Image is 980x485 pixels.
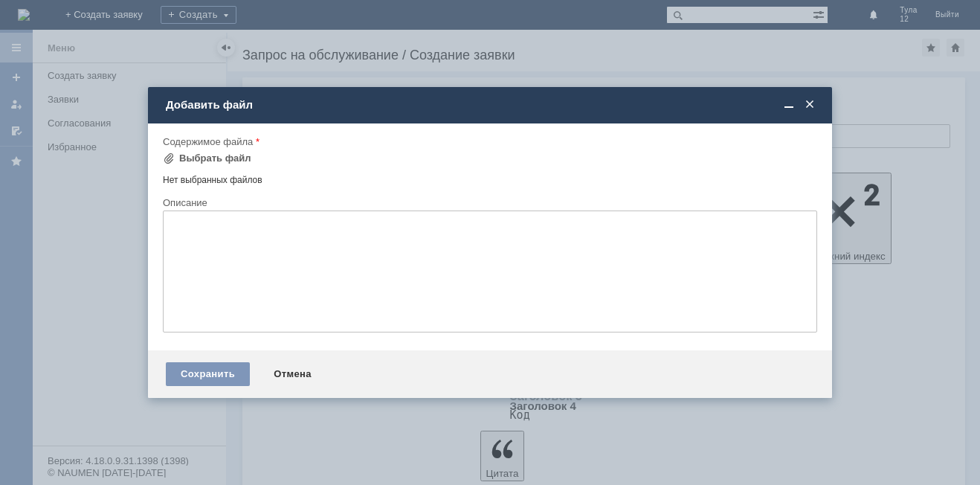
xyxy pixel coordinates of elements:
span: Закрыть [802,98,817,112]
div: Содержимое файла [163,137,814,147]
div: Выбрать файл [179,152,251,164]
div: Описание [163,198,814,208]
div: Нет выбранных файлов [163,169,817,186]
div: Добавить файл [166,98,817,112]
div: прошу удалить отложенные чеки за [DATE] [6,6,217,18]
span: Свернуть (Ctrl + M) [781,98,796,112]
